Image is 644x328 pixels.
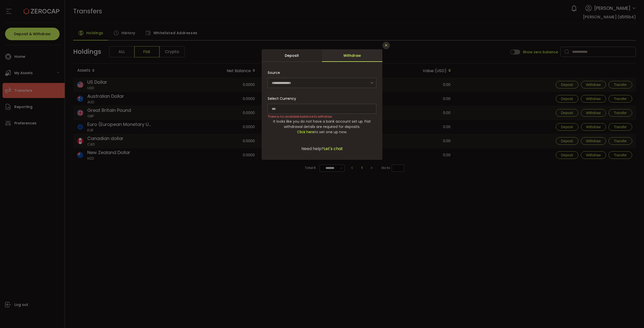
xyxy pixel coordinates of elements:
[268,119,376,129] span: It looks like you do not have a bank account set up. Fiat withdrawal details are required for dep...
[382,42,390,49] button: Close
[585,274,644,328] iframe: Chat Widget
[322,49,382,62] div: Withdraw
[262,49,382,160] div: dialog
[324,146,343,152] span: Let's chat
[268,68,280,78] span: Source
[262,49,322,62] div: Deposit
[268,129,376,135] span: to set one up now.
[301,146,324,152] span: Need help?
[268,96,299,101] label: Select Currency
[297,129,314,134] span: Click here
[268,114,333,119] span: There is no available balance to withdraw.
